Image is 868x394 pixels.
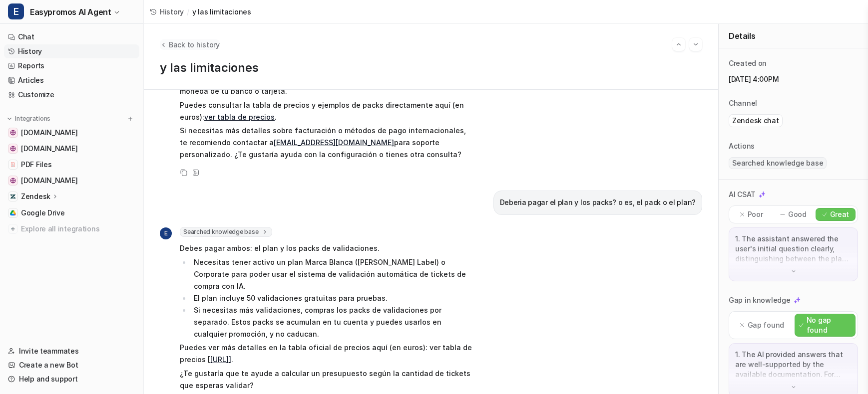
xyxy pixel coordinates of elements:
[187,6,189,17] span: /
[15,115,50,123] p: Integrations
[729,190,756,199] p: AI CSAT
[4,222,139,236] a: Explore all integrations
[729,295,791,305] p: Gap in knowledge
[4,344,139,358] a: Invite teammates
[160,6,184,17] span: History
[729,58,767,68] p: Created on
[4,206,139,220] a: Google DriveGoogle Drive
[692,40,699,49] img: Next session
[180,227,272,237] span: Searched knowledge base
[274,138,394,147] a: [EMAIL_ADDRESS][DOMAIN_NAME]
[4,158,139,172] a: PDF FilesPDF Files
[4,30,139,44] a: Chat
[500,197,696,208] p: Deberia pagar el plan y los packs? o es, el pack o el plan?
[689,38,702,51] button: Go to next session
[4,372,139,386] a: Help and support
[4,44,139,58] a: History
[729,98,757,108] p: Channel
[180,99,472,123] p: Puedes consultar la tabla de precios y ejemplos de packs directamente aquí (en euros): .
[4,142,139,156] a: easypromos-apiref.redoc.ly[DOMAIN_NAME]
[191,292,472,304] li: El plan incluye 50 validaciones gratuitas para pruebas.
[191,256,472,292] li: Necesitas tener activo un plan Marca Blanca ([PERSON_NAME] Label) o Corporate para poder usar el ...
[735,350,852,380] p: 1. The AI provided answers that are well-supported by the available documentation. For example, i...
[735,234,852,264] p: 1. The assistant answered the user's initial question clearly, distinguishing between the plan an...
[192,6,251,17] span: y las limitaciones
[21,128,77,138] span: [DOMAIN_NAME]
[4,88,139,102] a: Customize
[748,209,763,219] p: Poor
[180,125,472,161] p: Si necesitas más detalles sobre facturación o métodos de pago internacionales, te recomiendo cont...
[21,160,51,170] span: PDF Files
[732,116,779,126] p: Zendesk chat
[160,39,220,50] button: Back to history
[8,224,18,234] img: explore all integrations
[748,320,784,330] p: Gap found
[180,368,472,392] p: ¿Te gustaría que te ayude a calcular un presupuesto según la cantidad de tickets que esperas vali...
[10,162,16,168] img: PDF Files
[150,6,184,17] a: History
[21,221,135,237] span: Explore all integrations
[729,157,827,169] span: Searched knowledge base
[10,210,16,216] img: Google Drive
[6,115,13,122] img: expand menu
[21,192,50,201] p: Zendesk
[160,61,702,75] h1: y las limitaciones
[191,304,472,340] li: Si necesitas más validaciones, compras los packs de validaciones por separado. Estos packs se acu...
[675,40,682,49] img: Previous session
[21,176,77,186] span: [DOMAIN_NAME]
[830,209,850,219] p: Great
[127,115,134,122] img: menu_add.svg
[790,268,797,275] img: down-arrow
[729,141,755,151] p: Actions
[10,146,16,152] img: easypromos-apiref.redoc.ly
[10,130,16,136] img: www.notion.com
[4,73,139,87] a: Articles
[4,174,139,188] a: www.easypromosapp.com[DOMAIN_NAME]
[21,144,77,154] span: [DOMAIN_NAME]
[169,39,220,50] span: Back to history
[4,126,139,140] a: www.notion.com[DOMAIN_NAME]
[8,3,24,19] span: E
[807,315,851,335] p: No gap found
[10,178,16,184] img: www.easypromosapp.com
[21,208,65,218] span: Google Drive
[30,5,111,19] span: Easypromos AI Agent
[788,209,807,219] p: Good
[180,242,472,254] p: Debes pagar ambos: el plan y los packs de validaciones.
[160,227,172,239] span: E
[4,358,139,372] a: Create a new Bot
[204,113,275,121] a: ver tabla de precios
[719,24,868,48] div: Details
[4,114,53,124] button: Integrations
[672,38,685,51] button: Go to previous session
[180,342,472,366] p: Puedes ver más detalles en la tabla oficial de precios aquí (en euros): ver tabla de precios [ .
[10,194,16,199] img: Zendesk
[729,74,858,84] p: [DATE] 4:00PM
[4,59,139,73] a: Reports
[210,355,231,364] a: [URL]]
[790,384,797,391] img: down-arrow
